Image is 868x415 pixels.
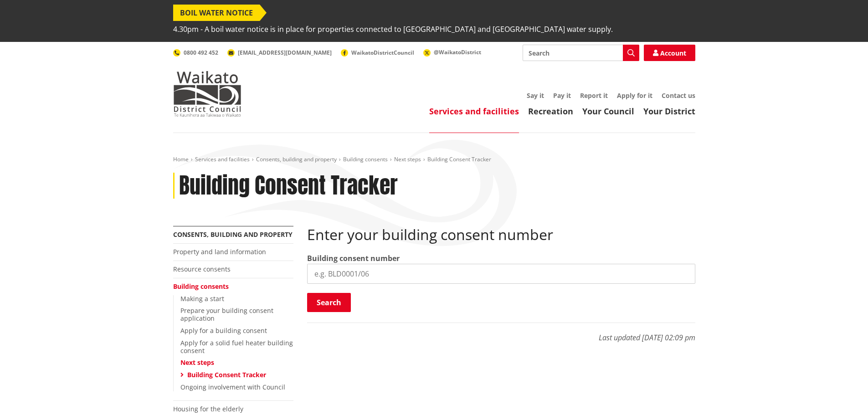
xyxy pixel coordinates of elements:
[195,155,250,163] a: Services and facilities
[227,49,332,56] a: [EMAIL_ADDRESS][DOMAIN_NAME]
[434,48,481,56] span: @WaikatoDistrict
[582,106,634,117] a: Your Council
[173,230,293,239] a: Consents, building and property
[173,282,229,291] a: Building consents
[307,323,695,343] p: Last updated [DATE] 02:09 pm
[523,45,639,61] input: Search input
[429,106,519,117] a: Services and facilities
[173,155,189,163] a: Home
[256,155,337,163] a: Consents, building and property
[423,48,481,56] a: @WaikatoDistrict
[180,383,285,391] a: Ongoing involvement with Council
[617,91,652,100] a: Apply for it
[341,49,414,56] a: WaikatoDistrictCouncil
[184,49,218,56] span: 0800 492 452
[173,265,231,273] a: Resource consents
[173,156,695,164] nav: breadcrumb
[187,370,266,379] a: Building Consent Tracker
[180,358,214,367] a: Next steps
[527,91,544,100] a: Say it
[173,71,241,117] img: Waikato District Council - Te Kaunihera aa Takiwaa o Waikato
[238,49,332,56] span: [EMAIL_ADDRESS][DOMAIN_NAME]
[343,155,388,163] a: Building consents
[173,5,260,21] span: BOIL WATER NOTICE
[307,293,351,312] button: Search
[173,21,613,37] span: 4.30pm - A boil water notice is in place for properties connected to [GEOGRAPHIC_DATA] and [GEOGR...
[643,106,695,117] a: Your District
[180,306,273,323] a: Prepare your building consent application
[180,326,267,335] a: Apply for a building consent
[173,49,218,56] a: 0800 492 452
[307,264,695,284] input: e.g. BLD0001/06
[179,173,398,199] h1: Building Consent Tracker
[173,405,243,413] a: Housing for the elderly
[307,253,400,264] label: Building consent number
[644,45,695,61] a: Account
[180,294,224,303] a: Making a start
[580,91,608,100] a: Report it
[180,338,293,355] a: Apply for a solid fuel heater building consent​
[307,226,695,243] h2: Enter your building consent number
[173,247,266,256] a: Property and land information
[528,106,573,117] a: Recreation
[427,155,491,163] span: Building Consent Tracker
[394,155,421,163] a: Next steps
[662,91,695,100] a: Contact us
[553,91,571,100] a: Pay it
[351,49,414,56] span: WaikatoDistrictCouncil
